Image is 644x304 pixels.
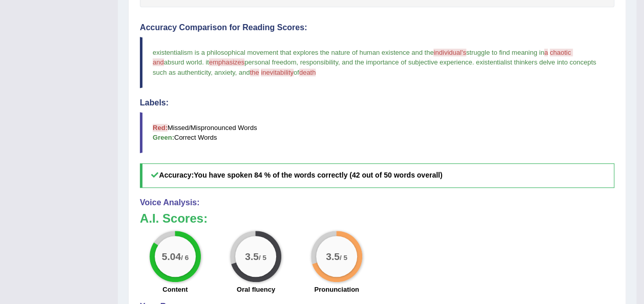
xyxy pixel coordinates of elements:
[162,285,188,294] label: Content
[153,49,433,56] span: existentialism is a philosophical movement that explores the nature of human existence and the
[299,69,316,76] span: death
[153,134,174,141] b: Green:
[153,124,168,132] b: Red:
[338,58,340,66] span: ,
[140,98,614,107] h4: Labels:
[140,23,614,32] h4: Accuracy Comparison for Reading Scores:
[433,49,466,56] span: individual's
[544,49,548,56] span: a
[140,112,614,153] blockquote: Missed/Mispronounced Words Correct Words
[237,285,275,294] label: Oral fluency
[340,253,347,261] small: / 5
[181,253,189,261] small: / 6
[294,69,299,76] span: of
[259,253,266,261] small: / 5
[239,69,250,76] span: and
[250,69,259,76] span: the
[162,251,181,262] big: 5.04
[326,251,340,262] big: 3.5
[235,69,237,76] span: ,
[314,285,359,294] label: Pronunciation
[140,211,207,225] b: A.I. Scores:
[245,251,259,262] big: 3.5
[140,163,614,187] h5: Accuracy:
[140,198,614,207] h4: Voice Analysis:
[466,49,544,56] span: struggle to find meaning in
[153,58,598,76] span: and the importance of subjective experience. existentialist thinkers delve into concepts such as ...
[164,58,209,66] span: absurd world. it
[261,69,294,76] span: inevitability
[209,58,244,66] span: emphasizes
[194,171,442,179] b: You have spoken 84 % of the words correctly (42 out of 50 words overall)
[244,58,338,66] span: personal freedom, responsibility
